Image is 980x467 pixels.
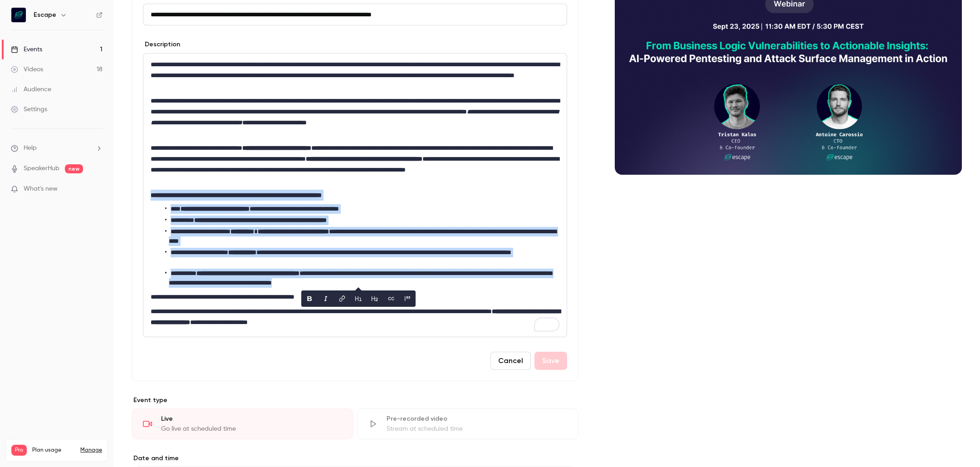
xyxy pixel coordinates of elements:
[143,40,180,49] label: Description
[335,291,349,306] button: link
[11,45,42,54] div: Events
[400,291,415,306] button: blockquote
[143,53,567,337] section: description
[24,143,37,153] span: Help
[387,424,568,433] div: Stream at scheduled time
[24,184,58,194] span: What's new
[65,164,83,173] span: new
[32,447,75,454] span: Plan usage
[357,408,579,439] div: Pre-recorded videoStream at scheduled time
[11,445,27,456] span: Pro
[132,454,578,463] label: Date and time
[24,164,59,173] a: SpeakerHub
[11,143,103,153] li: help-dropdown-opener
[161,414,342,423] div: Live
[132,396,578,405] p: Event type
[387,414,568,423] div: Pre-recorded video
[318,291,333,306] button: italic
[490,352,531,370] button: Cancel
[132,408,353,439] div: LiveGo live at scheduled time
[11,65,43,74] div: Videos
[302,291,317,306] button: bold
[143,54,567,337] div: To enrich screen reader interactions, please activate Accessibility in Grammarly extension settings
[11,105,47,114] div: Settings
[143,54,567,337] div: editor
[80,447,102,454] a: Manage
[34,10,56,20] h6: Escape
[161,424,342,433] div: Go live at scheduled time
[11,85,51,94] div: Audience
[92,185,103,193] iframe: Noticeable Trigger
[11,8,26,22] img: Escape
